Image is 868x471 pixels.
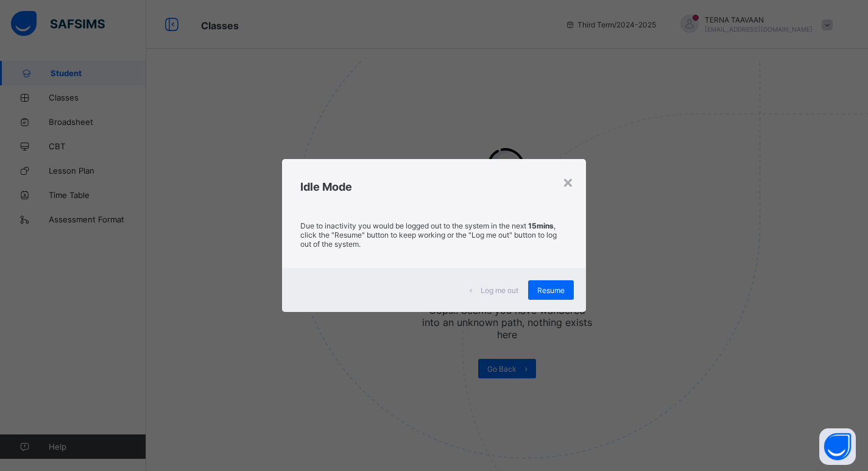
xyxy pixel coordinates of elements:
[562,171,574,192] div: ×
[300,180,568,193] h2: Idle Mode
[819,428,856,465] button: Open asap
[528,221,554,230] strong: 15mins
[537,286,565,295] span: Resume
[300,221,568,249] p: Due to inactivity you would be logged out to the system in the next , click the "Resume" button t...
[481,286,518,295] span: Log me out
